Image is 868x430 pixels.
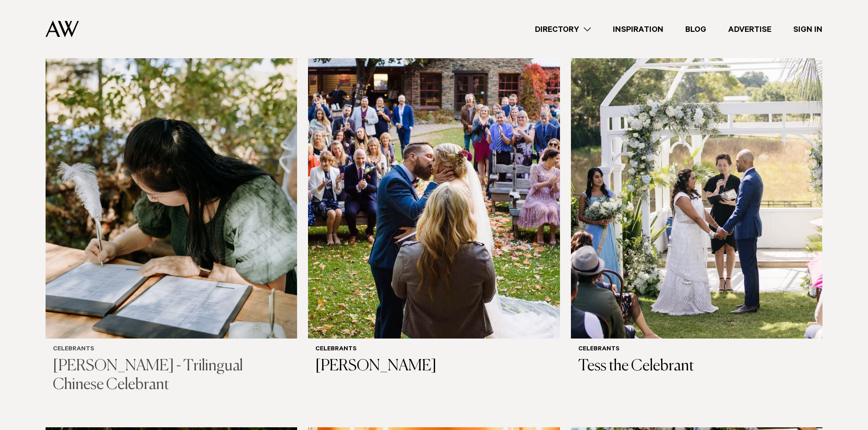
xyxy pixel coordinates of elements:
a: Sign In [782,23,833,35]
h6: Celebrants [315,346,552,354]
h6: Celebrants [53,346,290,354]
h3: [PERSON_NAME] - Trilingual Chinese Celebrant [53,357,290,395]
img: Auckland Weddings Celebrants | Melody Kee - Trilingual Chinese Celebrant [46,1,297,339]
a: Directory [524,23,602,35]
img: Auckland Weddings Celebrants | Tess the Celebrant [571,1,822,339]
h6: Celebrants [578,346,815,354]
a: Auckland Weddings Celebrants | Melody Kee - Trilingual Chinese Celebrant Celebrants [PERSON_NAME]... [46,1,297,401]
img: Auckland Weddings Logo [46,20,79,37]
img: Auckland Weddings Celebrants | Christine Clarkson [308,1,560,339]
a: Auckland Weddings Celebrants | Christine Clarkson Celebrants [PERSON_NAME] [308,1,560,383]
a: Auckland Weddings Celebrants | Tess the Celebrant Celebrants Tess the Celebrant [571,1,822,383]
a: Advertise [717,23,782,35]
a: Blog [674,23,717,35]
h3: [PERSON_NAME] [315,357,552,376]
a: Inspiration [602,23,674,35]
h3: Tess the Celebrant [578,357,815,376]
